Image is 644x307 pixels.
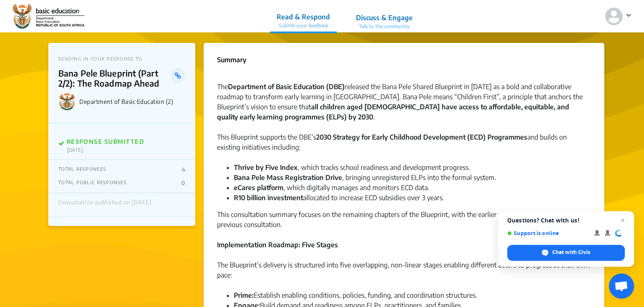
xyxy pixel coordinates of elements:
[234,162,591,172] li: , which tracks school readiness and development progress.
[356,13,413,23] p: Discuss & Engage
[234,163,298,172] strong: Thrive by Five Index
[267,193,303,202] strong: investment
[217,55,246,65] p: Summary
[507,230,588,236] span: Support is online
[79,98,185,105] p: Department of Basic Education (2)
[618,215,628,225] span: Close chat
[217,103,569,121] strong: all children aged [DEMOGRAPHIC_DATA] have access to affordable, equitable, and quality early lear...
[234,291,254,299] strong: Prime:
[67,147,144,153] p: [DATE]
[507,245,625,261] div: Chat with Civis
[181,180,185,186] p: 0
[234,172,591,183] li: , bringing unregistered ELPs into the formal system.
[316,133,527,141] strong: 2030 Strategy for Early Childhood Development (ECD) Programmes
[234,193,591,203] li: allocated to increase ECD subsidies over 3 years.
[277,22,330,29] p: Submit your feedback
[507,217,625,224] span: Questions? Chat with us!
[217,241,338,249] strong: Implementation Roadmap: Five Stages
[609,273,634,299] div: Open chat
[67,138,144,145] p: RESPONSE SUBMITTED
[277,12,330,22] p: Read & Respond
[58,68,170,88] p: Bana Pele Blueprint (Part 2/2): The Roadmap Ahead
[217,82,591,132] div: The released the Bana Pele Shared Blueprint in [DATE] as a bold and collaborative roadmap to tran...
[234,183,591,193] li: , which digitally manages and monitors ECD data.
[58,180,127,186] p: TOTAL PUBLIC RESPONSES
[58,166,106,173] p: TOTAL RESPONSES
[58,56,185,61] p: SENDING IN YOUR RESPONSE TO
[217,260,591,290] div: The Blueprint’s delivery is structured into five overlapping, non-linear stages enabling differen...
[58,199,152,210] div: Consultation published on [DATE]
[13,4,84,29] img: 2wffpoq67yek4o5dgscb6nza9j7d
[234,183,283,192] strong: eCares platform
[234,173,342,182] strong: Bana Pele Mass Registration Drive
[217,132,591,162] div: This Blueprint supports the DBE’s and builds on existing initiatives including:
[182,166,185,173] p: 4
[228,82,345,91] strong: Department of Basic Education (DBE)
[234,193,266,202] strong: R10 billion
[234,290,591,300] li: Establish enabling conditions, policies, funding, and coordination structures.
[58,93,76,110] img: Department of Basic Education (2) logo
[605,8,623,25] img: person-default.svg
[217,209,591,240] div: This consultation summary focuses on the remaining chapters of the Blueprint, with the earlier ch...
[552,249,590,256] span: Chat with Civis
[356,23,413,30] p: Talk to the community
